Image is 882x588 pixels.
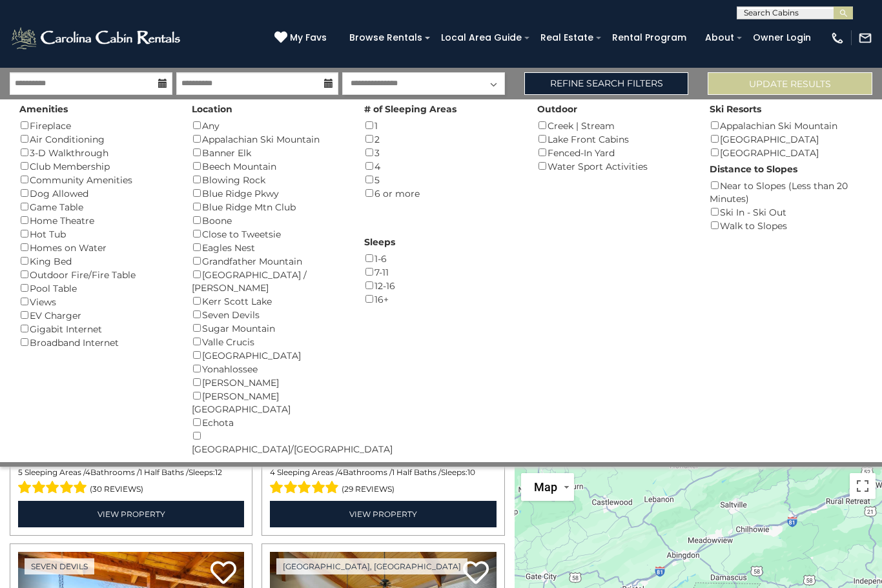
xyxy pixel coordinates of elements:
a: Rental Program [606,28,693,48]
div: 3-D Walkthrough [19,146,172,159]
div: Blowing Rock [192,173,345,187]
a: Add to favorites [463,560,489,587]
label: Outdoor [537,103,577,116]
div: Game Table [19,200,172,214]
a: Add to favorites [210,560,236,587]
a: Browse Rentals [343,28,429,48]
div: Outdoor Fire/Fire Table [19,268,172,281]
div: Near to Slopes (Less than 20 Minutes) [710,179,863,205]
div: [GEOGRAPHIC_DATA] / [PERSON_NAME] [192,268,345,294]
div: Appalachian Ski Mountain [710,119,863,132]
div: 7-11 [364,265,517,279]
div: EV Charger [19,309,172,322]
button: Update Results [708,72,872,95]
div: 3 [364,146,517,159]
div: 1 [364,119,517,132]
div: Hot Tub [19,227,172,241]
span: (29 reviews) [342,481,395,498]
div: Banner Elk [192,146,345,159]
a: Refine Search Filters [524,72,689,95]
div: [GEOGRAPHIC_DATA]/[GEOGRAPHIC_DATA] [192,429,345,456]
div: Sugar Mountain [192,321,345,335]
a: Seven Devils [25,558,94,574]
div: Home Theatre [19,214,172,227]
label: Amenities [19,103,68,116]
div: Broadband Internet [19,336,172,349]
label: Distance to Slopes [710,163,797,176]
label: Sleeps [364,236,395,248]
span: 4 [85,467,90,477]
div: Creek | Stream [537,119,690,132]
div: Ski In - Ski Out [710,205,863,219]
a: Owner Login [746,28,817,48]
div: Water Sport Activities [537,159,690,173]
div: [PERSON_NAME][GEOGRAPHIC_DATA] [192,389,345,416]
a: Local Area Guide [435,28,528,48]
button: Toggle fullscreen view [850,473,876,499]
div: Yonahlossee [192,362,345,376]
div: Dog Allowed [19,187,172,200]
div: Fireplace [19,119,172,132]
div: 16+ [364,292,517,306]
div: Homes on Water [19,241,172,254]
div: Club Membership [19,159,172,173]
div: Echota [192,416,345,429]
div: Close to Tweetsie [192,227,345,241]
div: Valle Crucis [192,335,345,349]
div: King Bed [19,254,172,268]
span: (30 reviews) [90,481,143,498]
label: Ski Resorts [710,103,761,116]
div: Air Conditioning [19,132,172,146]
div: 12-16 [364,279,517,292]
div: Sleeping Areas / Bathrooms / Sleeps: [18,467,244,498]
div: Grandfather Mountain [192,254,345,268]
span: 4 [338,467,343,477]
span: My Favs [290,31,327,45]
div: 2 [364,132,517,146]
div: Kerr Scott Lake [192,294,345,308]
a: Real Estate [534,28,600,48]
button: Change map style [521,473,574,501]
div: Beech Mountain [192,159,345,173]
div: Fenced-In Yard [537,146,690,159]
div: [GEOGRAPHIC_DATA] [192,349,345,362]
div: Any [192,119,345,132]
span: 10 [467,467,475,477]
div: [GEOGRAPHIC_DATA] [710,146,863,159]
img: mail-regular-white.png [858,31,872,45]
span: 1 Half Baths / [139,467,189,477]
span: Map [534,480,557,494]
div: Walk to Slopes [710,219,863,232]
a: My Favs [274,31,330,45]
span: 12 [215,467,222,477]
label: Location [192,103,232,116]
div: Community Amenities [19,173,172,187]
a: About [699,28,741,48]
div: Sleeping Areas / Bathrooms / Sleeps: [270,467,496,498]
div: Blue Ridge Mtn Club [192,200,345,214]
img: White-1-2.png [10,25,184,51]
img: phone-regular-white.png [830,31,845,45]
div: 4 [364,159,517,173]
div: [GEOGRAPHIC_DATA] [710,132,863,146]
div: 1-6 [364,252,517,265]
a: [GEOGRAPHIC_DATA], [GEOGRAPHIC_DATA] [276,558,467,574]
div: [PERSON_NAME] [192,376,345,389]
div: Blue Ridge Pkwy [192,187,345,200]
div: Seven Devils [192,308,345,321]
div: Eagles Nest [192,241,345,254]
div: Lake Front Cabins [537,132,690,146]
div: Views [19,295,172,309]
span: 5 [18,467,23,477]
a: View Property [18,501,244,527]
div: Gigabit Internet [19,322,172,336]
span: 4 [270,467,275,477]
a: View Property [270,501,496,527]
div: Appalachian Ski Mountain [192,132,345,146]
div: 6 or more [364,187,517,200]
label: # of Sleeping Areas [364,103,456,116]
div: 5 [364,173,517,187]
div: Boone [192,214,345,227]
span: 1 Half Baths / [392,467,441,477]
div: Pool Table [19,281,172,295]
